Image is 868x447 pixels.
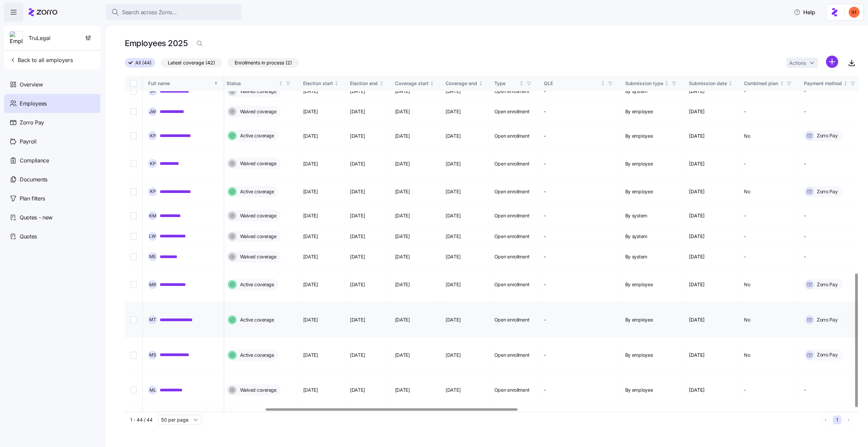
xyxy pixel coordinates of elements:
span: [DATE] [350,281,365,288]
span: Zorro Pay [817,132,837,139]
td: - [798,247,862,267]
button: Help [788,5,821,19]
span: [DATE] [446,233,460,240]
input: Select record 21 [130,132,137,139]
img: f3711480c2c985a33e19d88a07d4c111 [849,7,860,18]
td: - [538,122,620,150]
span: - [744,160,746,167]
div: Not sorted [519,81,524,86]
span: By employee [625,133,653,139]
span: Zorro Pay [817,351,837,358]
span: [DATE] [303,188,318,195]
span: [DATE] [395,108,410,115]
button: 1 [833,415,842,424]
input: Select record 24 [130,212,137,219]
span: By system [625,253,647,260]
span: Open enrollment [494,108,530,115]
span: [DATE] [303,253,318,260]
div: Not sorted [664,81,669,86]
span: By employee [625,387,653,393]
a: Payroll [4,132,100,151]
span: [DATE] [395,188,410,195]
td: - [538,101,620,122]
td: - [538,206,620,226]
td: [DATE] [684,178,739,206]
div: Submission date [689,80,727,87]
span: M T [149,317,156,322]
td: - [798,373,862,408]
div: QLE [544,80,599,87]
span: Open enrollment [494,212,530,219]
div: Election start [303,80,333,87]
input: Select record 22 [130,160,137,167]
span: [DATE] [303,133,318,139]
span: Open enrollment [494,160,530,167]
div: Not sorted [278,81,283,86]
span: [DATE] [350,160,365,167]
span: [DATE] [446,188,460,195]
span: No [744,316,750,323]
span: All (44) [135,58,152,67]
div: Sorted ascending [214,81,218,86]
input: Select record 29 [130,352,137,358]
span: Overview [20,80,43,89]
span: L W [149,234,156,238]
span: [DATE] [350,352,365,358]
span: [DATE] [350,316,365,323]
span: [DATE] [395,88,410,95]
span: [DATE] [446,316,460,323]
span: [DATE] [395,352,410,358]
span: - [744,108,746,115]
td: - [538,302,620,337]
td: - [798,206,862,226]
span: [DATE] [446,281,460,288]
span: Open enrollment [494,316,530,323]
td: - [538,81,620,101]
a: Employees [4,94,100,113]
th: Coverage startNot sorted [390,76,440,91]
span: [DATE] [395,316,410,323]
span: Actions [789,61,806,65]
th: Full nameSorted ascending [143,76,224,91]
input: Select record 28 [130,316,137,323]
span: Search across Zorro... [122,8,177,17]
th: Submission typeNot sorted [620,76,684,91]
th: Coverage endNot sorted [440,76,489,91]
span: By system [625,233,647,240]
span: [DATE] [303,352,318,358]
div: Not sorted [728,81,733,86]
div: Not sorted [430,81,434,86]
span: No [744,133,750,139]
td: [DATE] [684,373,739,408]
a: Quotes - new [4,208,100,227]
span: M L [150,388,156,392]
input: Select record 23 [130,188,137,195]
span: Zorro Pay [817,316,837,323]
a: Quotes [4,227,100,246]
span: - [744,88,746,95]
span: [DATE] [446,133,460,139]
span: M E [149,254,156,259]
span: [DATE] [303,88,318,95]
span: [DATE] [303,387,318,393]
span: Waived coverage [238,233,277,240]
span: Open enrollment [494,387,530,393]
span: Open enrollment [494,188,530,195]
div: Not sorted [478,81,483,86]
button: Search across Zorro... [106,4,241,20]
span: M S [149,353,156,357]
span: Open enrollment [494,281,530,288]
div: Coverage end [446,80,477,87]
svg: add icon [826,56,838,68]
td: - [798,81,862,101]
div: Combined plan [744,80,778,87]
span: Enrollments in process (2) [235,58,292,67]
span: [DATE] [350,108,365,115]
span: [DATE] [350,133,365,139]
span: Open enrollment [494,133,530,139]
span: [DATE] [395,160,410,167]
td: [DATE] [684,206,739,226]
td: [DATE] [684,101,739,122]
span: K P [150,134,156,138]
div: Not sorted [600,81,605,86]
